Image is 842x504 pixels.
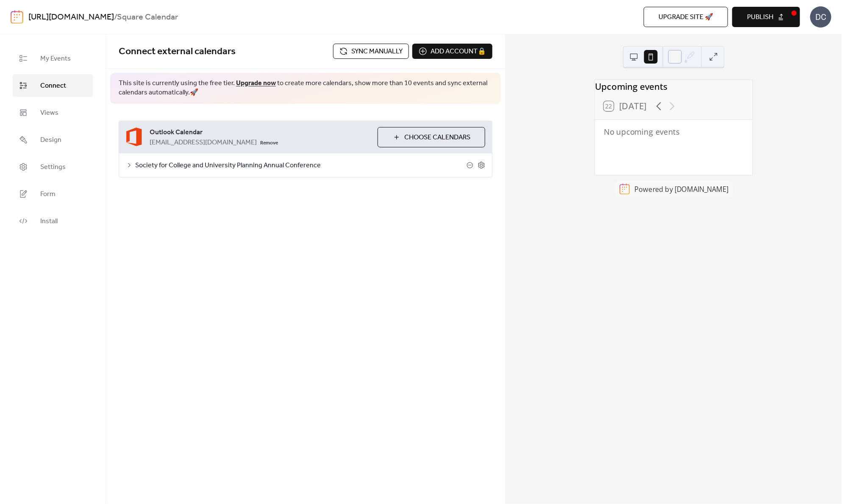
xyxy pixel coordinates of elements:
button: Upgrade site 🚀 [644,7,728,27]
span: Publish [747,12,773,22]
span: This site is currently using the free tier. to create more calendars, show more than 10 events an... [119,79,492,98]
span: Connect external calendars [119,42,236,61]
div: No upcoming events [604,127,744,137]
a: Design [13,128,93,151]
a: Install [13,210,93,233]
button: Publish [732,7,800,27]
b: / [114,9,117,25]
button: Choose Calendars [378,127,485,147]
span: Outlook Calendar [150,127,371,138]
button: Sync manually [333,44,409,59]
span: Views [40,108,58,118]
a: Form [13,183,93,205]
b: Square Calendar [117,9,178,25]
span: Society for College and University Planning Annual Conference [135,161,467,171]
a: [DOMAIN_NAME] [675,184,728,194]
span: Sync manually [351,47,403,57]
div: Upcoming events [595,80,753,93]
span: Design [40,135,61,145]
a: Connect [13,74,93,97]
span: Form [40,189,56,199]
img: outlook [126,127,143,147]
a: Settings [13,155,93,178]
span: Choose Calendars [404,133,470,143]
span: Settings [40,162,66,172]
a: Upgrade now [236,77,276,90]
span: Upgrade site 🚀 [659,12,713,22]
span: [EMAIL_ADDRESS][DOMAIN_NAME] [150,138,257,148]
img: logo [11,10,23,24]
div: DC [810,6,831,28]
span: Install [40,216,58,227]
a: Views [13,101,93,124]
a: [URL][DOMAIN_NAME] [28,9,114,25]
a: My Events [13,47,93,70]
span: My Events [40,54,71,64]
span: Remove [260,140,278,147]
span: Connect [40,81,66,91]
div: Powered by [634,184,728,194]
